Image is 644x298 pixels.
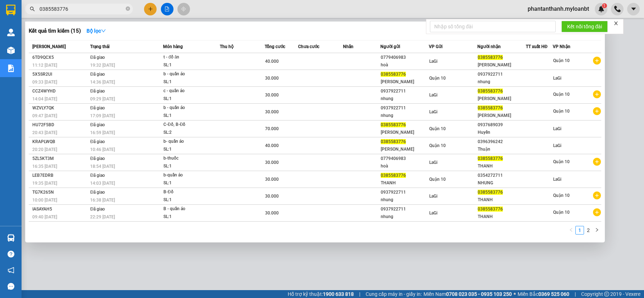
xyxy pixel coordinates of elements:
span: 11:12 [DATE] [32,63,57,68]
div: SL: 2 [163,129,217,137]
span: 70.000 [265,126,279,131]
img: logo-vxr [6,5,15,15]
span: LaGi [553,143,561,148]
div: NHUNG [478,179,525,187]
span: Quận 10 [553,159,570,164]
div: 0937922711 [381,87,428,95]
span: LaGi [429,109,437,114]
div: SL: 1 [163,213,217,221]
div: IASAYAH5 [32,205,88,213]
span: LaGi [553,76,561,81]
div: 5X5SR2UI [32,71,88,78]
span: LaGi [429,211,437,216]
button: Bộ lọcdown [81,25,112,37]
input: Nhập số tổng đài [430,21,556,32]
span: left [569,228,573,232]
span: 20:20 [DATE] [32,147,57,152]
div: hoà [381,162,428,170]
div: b- quần áo [163,138,217,146]
span: 30.000 [265,109,279,114]
span: 16:38 [DATE] [90,198,115,203]
span: 30.000 [265,76,279,81]
div: 0396396242 [478,138,525,146]
li: 2 [584,226,593,235]
span: 19:32 [DATE] [90,63,115,68]
div: 0779406983 [381,54,428,61]
img: warehouse-icon [7,29,15,36]
div: 5ZL5KT3M [32,155,88,162]
span: Món hàng [163,44,183,49]
div: nhung [381,95,428,103]
span: 0385583776 [478,55,503,60]
div: nhung [381,196,428,204]
span: LaGi [553,126,561,131]
span: notification [8,267,14,274]
span: Nhãn [343,44,353,49]
img: warehouse-icon [7,234,15,242]
div: [PERSON_NAME] [478,61,525,69]
span: 0385583776 [478,89,503,94]
img: solution-icon [7,65,15,72]
img: warehouse-icon [7,47,15,54]
span: Đã giao [90,173,105,178]
a: 1 [576,226,584,234]
span: LaGi [429,194,437,199]
span: TT xuất HĐ [526,44,548,49]
span: Quận 10 [429,76,446,81]
span: 22:29 [DATE] [90,214,115,219]
span: Người gửi [380,44,400,49]
span: 30.000 [265,93,279,98]
span: 10:46 [DATE] [90,147,115,152]
div: KRAPLWQB [32,138,88,146]
div: TG7K265N [32,189,88,196]
div: 6TD9QCX5 [32,54,88,61]
span: 0385583776 [381,173,406,178]
div: hoà [381,61,428,69]
span: 30.000 [265,211,279,216]
div: LEB7EDRB [32,172,88,179]
span: 18:54 [DATE] [90,164,115,169]
div: THANH [478,162,525,170]
span: 0385583776 [478,207,503,212]
span: Đã giao [90,105,105,110]
span: Quận 10 [553,193,570,198]
span: Thu hộ [220,44,233,49]
span: 09:33 [DATE] [32,80,57,85]
span: close [613,21,618,26]
span: Đã giao [90,55,105,60]
span: LaGi [553,177,561,182]
div: nhung [478,78,525,86]
span: LaGi [429,59,437,64]
span: C3HH9D1S [69,4,103,12]
span: 0385583776 [478,105,503,110]
span: LaGi [79,46,93,53]
span: 09:40 [DATE] [32,214,57,219]
span: 0908883887 [3,33,35,39]
span: 16:59 [DATE] [90,130,115,135]
span: Quận 10 [553,109,570,114]
div: 0937922711 [381,104,428,112]
span: Trạng thái [90,44,110,49]
div: 0937922711 [381,189,428,196]
div: [PERSON_NAME] [478,112,525,119]
span: LaGi [429,160,437,165]
span: plus-circle [593,57,601,65]
span: 16:35 [DATE] [32,164,57,169]
span: down [101,28,106,33]
div: b - quần áo [163,70,217,78]
div: 0937689039 [478,121,525,129]
span: 14:04 [DATE] [32,96,57,101]
span: 30.000 [265,160,279,165]
span: VP Nhận [553,44,570,49]
span: Kết nối tổng đài [567,23,602,30]
span: 09:47 [DATE] [32,113,57,118]
div: nhung [381,213,428,221]
span: Tổng cước [265,44,285,49]
div: THANH [381,179,428,187]
span: Đã giao [90,156,105,161]
span: question-circle [8,251,14,257]
a: 2 [584,226,592,234]
span: 17:09 [DATE] [90,113,115,118]
span: 40.000 [265,59,279,64]
div: 0354272711 [478,172,525,179]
